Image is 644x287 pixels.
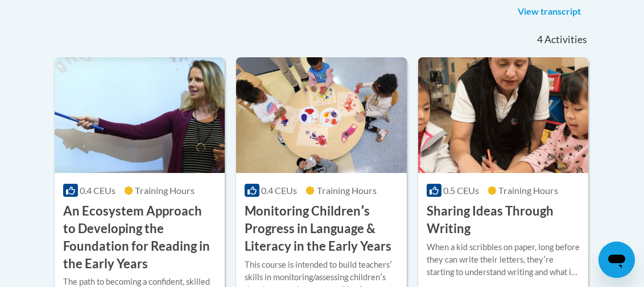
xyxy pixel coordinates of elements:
[418,57,588,173] img: Course Logo
[63,202,216,272] h3: An Ecosystem Approach to Developing the Foundation for Reading in the Early Years
[245,202,398,255] h3: Monitoring Childrenʹs Progress in Language & Literacy in the Early Years
[498,185,558,196] span: Training Hours
[317,185,377,196] span: Training Hours
[509,3,589,21] a: View transcript
[443,185,479,196] span: 0.5 CEUs
[537,33,543,46] span: 4
[80,185,115,196] span: 0.4 CEUs
[598,242,635,278] iframe: Button to launch messaging window
[55,57,225,173] img: Course Logo
[135,185,195,196] span: Training Hours
[236,57,406,173] img: Course Logo
[427,202,580,238] h3: Sharing Ideas Through Writing
[427,241,580,278] div: When a kid scribbles on paper, long before they can write their letters, theyʹre starting to unde...
[544,33,587,46] span: Activities
[261,185,297,196] span: 0.4 CEUs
